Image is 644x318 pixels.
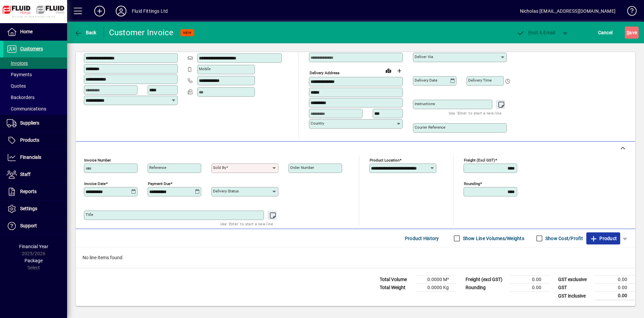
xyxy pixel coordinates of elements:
[7,106,46,111] span: Communications
[627,30,629,35] span: S
[370,158,399,163] mat-label: Product location
[149,165,166,170] mat-label: Reference
[555,284,595,292] td: GST
[462,284,509,292] td: Rounding
[462,276,509,284] td: Freight (excl GST)
[509,284,549,292] td: 0.00
[405,233,439,244] span: Product History
[3,69,67,80] a: Payments
[625,27,639,39] button: Save
[3,115,67,132] a: Suppliers
[3,200,67,217] a: Settings
[3,24,67,40] a: Home
[199,66,211,71] mat-label: Mobile
[86,212,93,217] mat-label: Title
[19,244,48,249] span: Financial Year
[415,125,445,130] mat-label: Courier Reference
[595,276,635,284] td: 0.00
[464,158,495,163] mat-label: Freight (excl GST)
[20,223,37,228] span: Support
[183,31,192,35] span: NEW
[462,235,524,242] label: Show Line Volumes/Weights
[415,54,433,59] mat-label: Deliver via
[110,5,132,17] button: Profile
[555,276,595,284] td: GST exclusive
[520,6,615,16] div: Nicholas [EMAIL_ADDRESS][DOMAIN_NAME]
[20,172,31,177] span: Staff
[3,218,67,234] a: Support
[220,220,273,228] mat-hint: Use 'Enter' to start a new line
[528,30,531,35] span: P
[20,154,41,160] span: Financials
[109,27,174,38] div: Customer Invoice
[402,232,442,244] button: Product History
[376,276,417,284] td: Total Volume
[84,181,106,186] mat-label: Invoice date
[598,27,613,38] span: Cancel
[7,83,26,89] span: Quotes
[7,95,35,100] span: Backorders
[7,60,28,66] span: Invoices
[76,247,635,268] div: No line items found
[517,30,555,35] span: ost & Email
[213,165,226,170] mat-label: Sold by
[74,30,97,35] span: Back
[376,284,417,292] td: Total Weight
[89,5,110,17] button: Add
[3,92,67,103] a: Backorders
[513,27,559,39] button: Post & Email
[590,233,617,244] span: Product
[622,1,636,23] a: Knowledge Base
[464,181,480,186] mat-label: Rounding
[3,149,67,166] a: Financials
[20,46,43,51] span: Customers
[3,57,67,69] a: Invoices
[468,78,492,83] mat-label: Delivery time
[449,109,501,117] mat-hint: Use 'Enter' to start a new line
[394,65,405,76] button: Choose address
[158,42,169,52] a: View on map
[544,235,583,242] label: Show Cost/Profit
[415,78,437,83] mat-label: Delivery date
[20,206,37,211] span: Settings
[290,165,314,170] mat-label: Order number
[417,284,457,292] td: 0.0000 Kg
[311,121,324,126] mat-label: Country
[595,284,635,292] td: 0.00
[20,120,39,126] span: Suppliers
[586,232,620,244] button: Product
[627,27,637,38] span: ave
[595,292,635,300] td: 0.00
[555,292,595,300] td: GST inclusive
[509,276,549,284] td: 0.00
[3,132,67,149] a: Products
[20,189,37,194] span: Reports
[20,137,39,143] span: Products
[67,27,104,39] app-page-header-button: Back
[7,72,32,77] span: Payments
[415,101,435,106] mat-label: Instructions
[383,65,394,76] a: View on map
[213,189,239,193] mat-label: Delivery status
[3,183,67,200] a: Reports
[417,276,457,284] td: 0.0000 M³
[84,158,111,163] mat-label: Invoice number
[3,166,67,183] a: Staff
[596,27,614,39] button: Cancel
[169,42,179,53] button: Copy to Delivery address
[72,27,98,39] button: Back
[132,6,168,16] div: Fluid Fittings Ltd
[3,103,67,115] a: Communications
[148,181,170,186] mat-label: Payment due
[24,258,43,263] span: Package
[20,29,33,34] span: Home
[3,80,67,92] a: Quotes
